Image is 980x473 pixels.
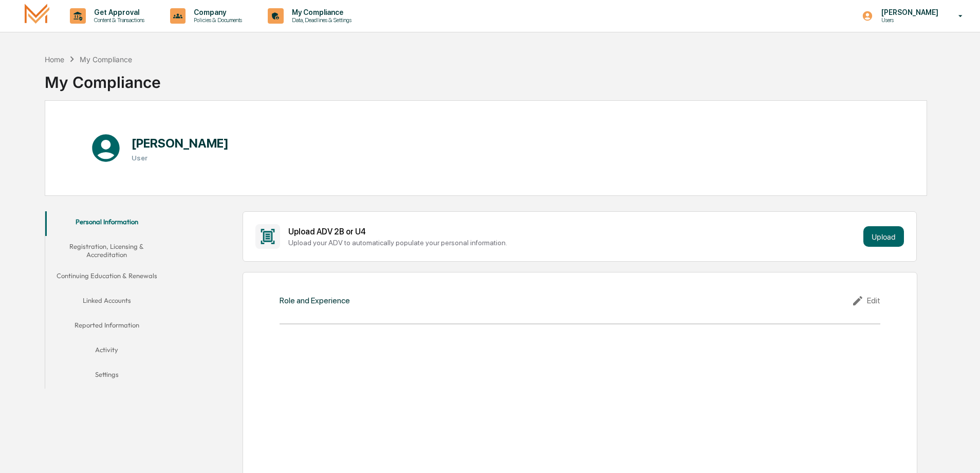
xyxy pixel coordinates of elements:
p: Data, Deadlines & Settings [284,16,357,24]
button: Activity [45,339,168,364]
img: logo [25,4,49,28]
p: Get Approval [86,8,150,16]
p: Content & Transactions [86,16,150,24]
p: My Compliance [284,8,357,16]
button: Registration, Licensing & Accreditation [45,236,168,265]
h3: User [132,154,229,162]
div: Home [45,55,64,64]
p: Company [186,8,247,16]
p: [PERSON_NAME] [873,8,944,16]
div: Upload your ADV to automatically populate your personal information. [288,239,859,247]
div: My Compliance [80,55,132,64]
div: My Compliance [45,65,161,92]
button: Settings [45,364,168,389]
button: Upload [863,226,904,247]
button: Personal Information [45,211,168,236]
div: Role and Experience [280,296,350,305]
div: Upload ADV 2B or U4 [288,227,859,236]
div: Edit [852,295,880,307]
button: Reported Information [45,315,168,339]
button: Linked Accounts [45,290,168,315]
p: Policies & Documents [186,16,247,24]
div: secondary tabs example [45,211,168,389]
button: Continuing Education & Renewals [45,265,168,290]
p: Users [873,16,944,24]
h1: [PERSON_NAME] [132,136,229,151]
